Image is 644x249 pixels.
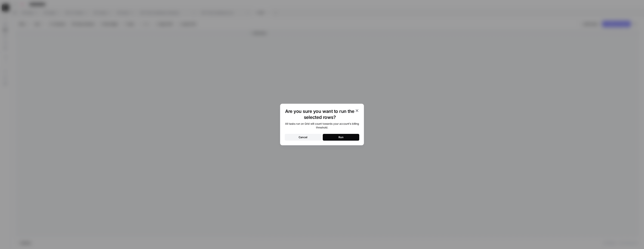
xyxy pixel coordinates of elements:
h1: Are you sure you want to run the selected rows? [285,108,355,120]
button: Cancel [285,134,321,141]
button: Run [323,134,359,141]
div: All tasks run on Grid will count towards your account’s billing threshold. [285,122,359,129]
div: Cancel [299,135,307,139]
div: Run [338,135,344,139]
